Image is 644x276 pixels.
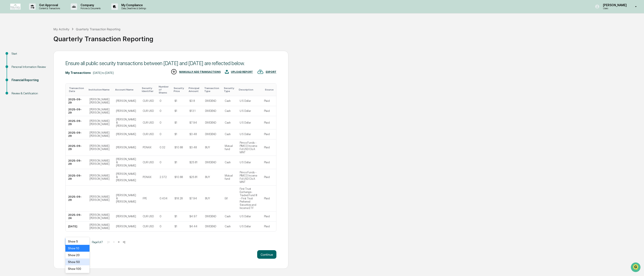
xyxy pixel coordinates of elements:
span: Pylon [43,72,52,76]
a: 🔎Data Lookup [3,60,29,68]
div: Show 5 [65,238,89,245]
div: Cash [225,225,231,228]
img: logo [10,4,21,10]
div: DIVIDEND [205,161,216,164]
div: U S Dollar [240,133,251,136]
div: Quarterly Transaction Reporting [53,32,642,43]
div: 0 [160,99,161,102]
div: BUY [205,197,210,200]
td: Plaid [261,129,276,139]
a: Powered byPylon [30,72,52,76]
div: DIVIDEND [205,99,216,102]
p: Data, Deadlines & Settings [118,7,148,10]
div: U S Dollar [240,109,251,112]
img: UPLOAD REPORT [225,69,229,75]
p: Company [77,3,103,7]
td: Plaid [261,156,276,169]
div: Toggle SortBy [239,88,260,91]
div: $3.48 [189,133,197,136]
div: $1 [175,109,177,112]
div: Quarterly Transaction Reporting [76,27,120,31]
div: DIVIDEND [205,109,216,112]
div: Mutual fund [225,144,235,151]
div: CUR:USD [143,99,154,102]
div: 2.372 [160,175,167,179]
div: Toggle SortBy [204,87,220,93]
div: Pimco Funds - PIMCO Income Fd USD Cls A MNT [240,171,259,184]
p: Users [600,7,629,10]
div: Start [12,51,47,56]
div: Cash [225,133,231,136]
div: Show 50 [65,258,89,265]
div: First Trust Exchange-Traded Fund III - First Trust Preferred Securities and Income ETF [240,187,259,210]
iframe: Open customer support [630,262,642,273]
img: 1746055101610-c473b297-6a78-478c-a979-82029cc54cd1 [4,33,12,40]
td: 2025-09-29 [66,96,87,106]
div: Toggle SortBy [159,85,170,94]
div: Pimco Funds - PIMCO Income Fd USD Cls A MNT [240,141,259,154]
div: CUR:USD [143,133,154,136]
div: PONAX [143,146,151,149]
div: [PERSON_NAME] [PERSON_NAME] [89,131,111,137]
div: $25.81 [189,175,198,179]
button: Start new chat [73,34,78,39]
div: Show 10 [65,245,89,252]
div: CUR:USD [143,225,154,228]
div: 0.434 [160,197,167,200]
div: Toggle SortBy [174,87,185,93]
div: FPE [143,197,147,200]
td: [DATE] [66,222,87,231]
div: U S Dollar [240,215,251,218]
div: CUR:USD [143,161,154,164]
div: 0 [160,121,161,124]
td: Plaid [261,185,276,212]
div: $4.97 [189,215,197,218]
div: [PERSON_NAME] [PERSON_NAME] [89,213,111,220]
div: 🗄️ [31,54,34,58]
div: My Transactions [65,71,91,74]
div: $18.28 [175,197,183,200]
div: Ensure all public security transactions between [DATE] and [DATE] are reflected below. [65,60,276,66]
p: How can we help? [4,9,78,16]
p: Policies & Documents [77,7,103,10]
div: [PERSON_NAME] [PERSON_NAME] [89,174,111,180]
div: $1 [175,121,177,124]
td: [PERSON_NAME] & [PERSON_NAME] [113,156,140,169]
td: 2025-09-29 [66,169,87,185]
div: DIVIDEND [205,215,216,218]
td: Plaid [261,212,276,222]
td: Plaid [261,169,276,185]
div: Cash [225,161,231,164]
div: U S Dollar [240,121,251,124]
div: 0 [160,109,161,112]
div: $10.88 [175,146,183,149]
button: >| [122,240,126,244]
div: Toggle SortBy [69,87,85,93]
td: Plaid [261,116,276,129]
span: Preclearance [9,54,28,58]
button: < [112,240,116,244]
div: [PERSON_NAME] [PERSON_NAME] [89,98,111,104]
div: We're available if you need us! [15,37,54,40]
div: DIVIDEND [205,225,216,228]
div: [PERSON_NAME] [PERSON_NAME] [89,144,111,151]
div: $1 [175,215,177,218]
div: PONAX [143,175,151,179]
div: EXPORT [266,70,276,73]
button: |< [106,240,111,244]
div: U S Dollar [240,99,251,102]
td: Plaid [261,139,276,156]
p: Get Approval [36,3,62,7]
div: 0 [160,161,161,164]
span: Data Lookup [9,62,27,66]
div: [PERSON_NAME] [PERSON_NAME] [89,108,111,114]
div: 0 [160,215,161,218]
div: [PERSON_NAME] [PERSON_NAME] [89,223,111,230]
td: 2025-09-29 [66,156,87,169]
div: [PERSON_NAME] [PERSON_NAME] [89,195,111,202]
div: Toggle SortBy [189,87,201,93]
a: 🖐️Preclearance [3,52,29,60]
div: [DATE] to [DATE] [93,71,114,74]
button: Continue [257,250,276,259]
p: My Compliance [118,3,148,7]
